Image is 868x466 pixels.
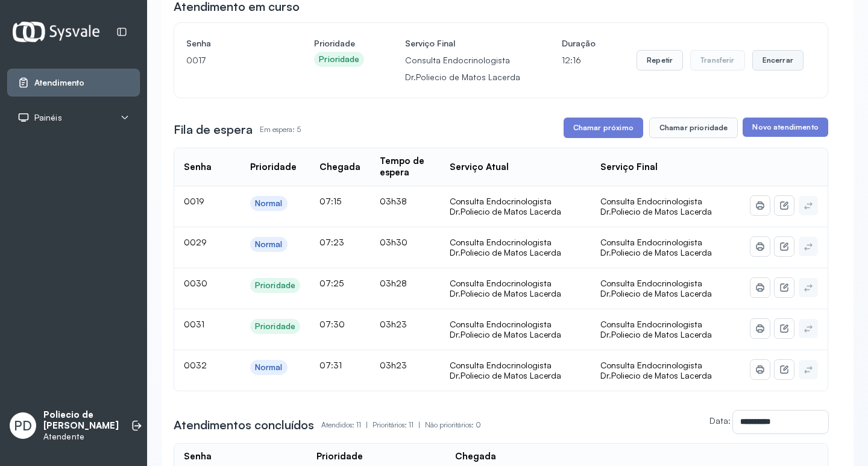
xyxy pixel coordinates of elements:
[455,451,496,462] div: Chegada
[600,196,712,217] span: Consulta Endocrinologista Dr.Poliecio de Matos Lacerda
[319,360,342,370] span: 07:31
[319,196,341,206] span: 07:15
[637,50,683,71] button: Repetir
[184,196,204,206] span: 0019
[184,237,207,247] span: 0029
[174,417,314,433] h3: Atendimentos concluídos
[319,54,359,65] div: Prioridade
[380,196,407,206] span: 03h38
[43,432,119,442] p: Atendente
[319,237,344,247] span: 07:23
[184,319,204,329] span: 0031
[316,451,363,462] div: Prioridade
[450,237,580,258] div: Consulta Endocrinologista Dr.Poliecio de Matos Lacerda
[43,409,119,432] p: Poliecio de [PERSON_NAME]
[380,360,407,370] span: 03h23
[600,319,712,340] span: Consulta Endocrinologista Dr.Poliecio de Matos Lacerda
[600,237,712,258] span: Consulta Endocrinologista Dr.Poliecio de Matos Lacerda
[184,451,212,462] div: Senha
[380,156,430,178] div: Tempo de espera
[255,321,295,332] div: Prioridade
[250,162,297,173] div: Prioridade
[366,420,368,429] span: |
[649,118,738,138] button: Chamar prioridade
[314,35,364,52] h4: Prioridade
[600,360,712,381] span: Consulta Endocrinologista Dr.Poliecio de Matos Lacerda
[373,417,425,433] p: Prioritários: 11
[562,52,596,69] p: 12:16
[184,278,207,288] span: 0030
[380,319,407,329] span: 03h23
[380,237,407,247] span: 03h30
[450,278,580,299] div: Consulta Endocrinologista Dr.Poliecio de Matos Lacerda
[255,362,283,373] div: Normal
[450,360,580,381] div: Consulta Endocrinologista Dr.Poliecio de Matos Lacerda
[418,420,420,429] span: |
[186,52,273,69] p: 0017
[450,162,509,173] div: Serviço Atual
[690,50,745,71] button: Transferir
[319,278,344,288] span: 07:25
[743,118,828,137] button: Novo atendimento
[255,280,295,291] div: Prioridade
[425,417,481,433] p: Não prioritários: 0
[186,35,273,52] h4: Senha
[600,278,712,299] span: Consulta Endocrinologista Dr.Poliecio de Matos Lacerda
[17,77,130,89] a: Atendimento
[450,196,580,217] div: Consulta Endocrinologista Dr.Poliecio de Matos Lacerda
[319,162,360,173] div: Chegada
[260,121,301,138] p: Em espera: 5
[405,52,521,86] p: Consulta Endocrinologista Dr.Poliecio de Matos Lacerda
[564,118,643,138] button: Chamar próximo
[562,35,596,52] h4: Duração
[321,417,373,433] p: Atendidos: 11
[600,162,658,173] div: Serviço Final
[184,162,212,173] div: Senha
[34,113,62,123] span: Painéis
[174,121,253,138] h3: Fila de espera
[13,22,99,42] img: Logotipo do estabelecimento
[184,360,207,370] span: 0032
[255,239,283,250] div: Normal
[450,319,580,340] div: Consulta Endocrinologista Dr.Poliecio de Matos Lacerda
[255,198,283,209] div: Normal
[319,319,345,329] span: 07:30
[752,50,804,71] button: Encerrar
[709,415,731,426] label: Data:
[405,35,521,52] h4: Serviço Final
[34,78,84,88] span: Atendimento
[380,278,407,288] span: 03h28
